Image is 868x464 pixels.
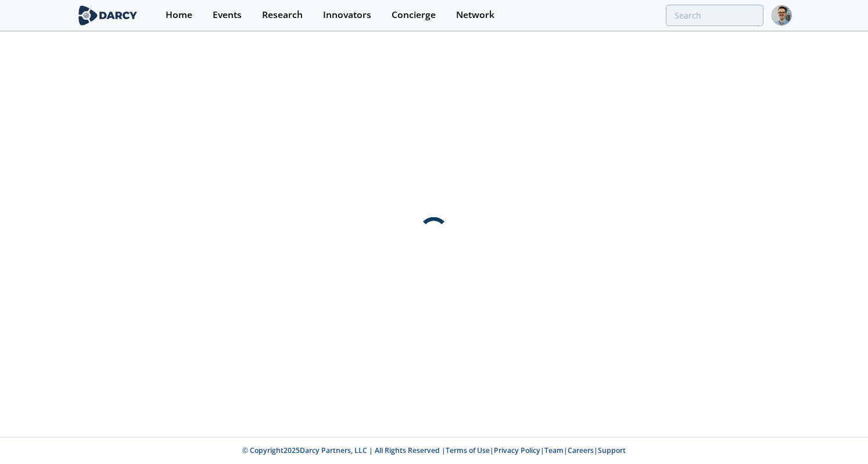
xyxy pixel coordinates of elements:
div: Concierge [392,10,436,20]
div: Network [456,10,494,20]
p: © Copyright 2025 Darcy Partners, LLC | All Rights Reserved | | | | | [32,445,836,456]
a: Privacy Policy [494,445,540,455]
div: Innovators [323,10,371,20]
div: Home [166,10,192,20]
a: Team [544,445,564,455]
img: Profile [772,5,792,26]
div: Research [262,10,303,20]
a: Support [598,445,626,455]
input: Advanced Search [666,5,763,26]
img: logo-wide.svg [76,5,139,26]
a: Terms of Use [446,445,490,455]
a: Careers [568,445,594,455]
div: Events [213,10,242,20]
